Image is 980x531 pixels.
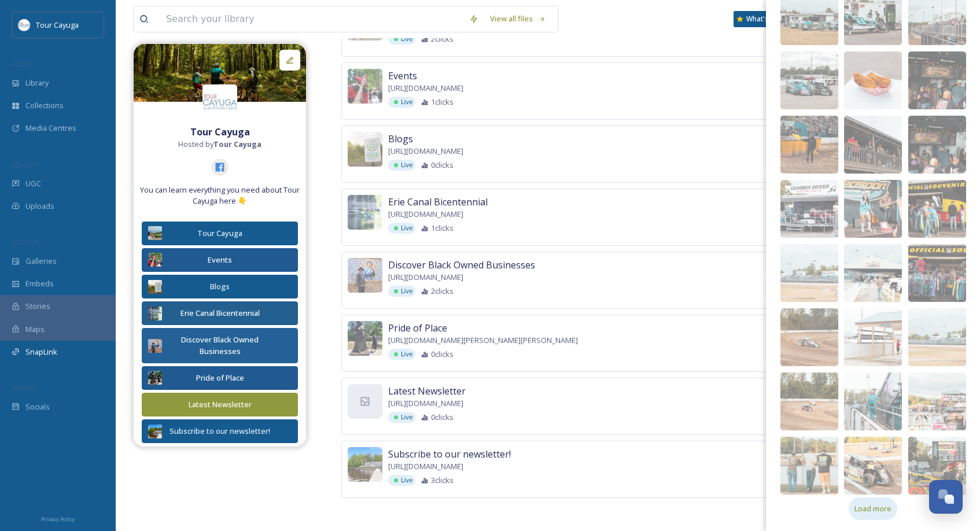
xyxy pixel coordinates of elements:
[844,180,902,238] img: 2fd1dfb5-be57-4a79-93d1-e3f30f12b580.jpg
[844,116,902,174] img: 3eb2e6bc-3322-476d-a2c8-1aba603f5923.jpg
[139,185,300,207] span: You can learn everything you need about Tour Cayuga here 👇
[178,139,261,150] span: Hosted by
[431,286,454,297] span: 2 clicks
[134,44,306,102] img: b5d037cd-04cd-4fac-9b64-9a22eac2a8e5.jpg
[160,6,463,32] input: Search your library
[388,475,415,486] div: Live
[929,480,963,514] button: Open Chat
[484,8,552,30] a: View all files
[148,339,162,353] img: d989fd66-fd5c-4d2c-8c02-4c38b74c5598.jpg
[142,393,298,416] button: Latest Newsletter
[202,84,237,119] img: download.jpeg
[41,515,75,523] span: Privacy Policy
[12,60,32,68] span: MEDIA
[431,412,454,423] span: 0 clicks
[908,244,966,302] img: 50389e84-0016-4e7c-abe7-6f0be2a0759e.jpg
[388,160,415,171] div: Live
[388,384,466,398] span: Latest Newsletter
[908,116,966,174] img: 3cb2c60c-eb24-4115-8278-69d915076c25.jpg
[168,281,272,292] div: Blogs
[148,253,162,267] img: 2fc8f295-4833-4b8f-bf13-9113ff3390b8.jpg
[41,511,75,525] a: Privacy Policy
[148,307,162,320] img: 76f9020a-be25-4fe3-8c8a-75e768b8d523.jpg
[388,335,578,346] span: [URL][DOMAIN_NAME][PERSON_NAME][PERSON_NAME]
[348,258,382,293] img: d989fd66-fd5c-4d2c-8c02-4c38b74c5598.jpg
[431,349,454,360] span: 0 clicks
[168,228,272,239] div: Tour Cayuga
[142,248,298,272] button: Events
[431,97,454,108] span: 1 clicks
[431,223,454,234] span: 1 clicks
[348,321,382,356] img: 9e949a54-5c2c-40a3-a755-359529188bce.jpg
[190,126,250,138] strong: Tour Cayuga
[148,280,162,294] img: 71e0f8f2-1c90-4030-b889-528a98c53596.jpg
[142,419,298,443] button: Subscribe to our newsletter!
[844,308,902,366] img: b36946e9-9135-4fb0-b063-1e4cdaee6eb0.jpg
[25,123,76,134] span: Media Centres
[908,437,966,495] img: 687b9343-fe29-4569-a421-4b04c09cabb8.jpg
[25,178,41,189] span: UGC
[780,244,838,302] img: a8a61deb-95c1-4e3c-8d73-2224cf066680.jpg
[12,238,38,246] span: WIDGETS
[388,412,415,423] div: Live
[388,223,415,234] div: Live
[25,324,45,335] span: Maps
[348,447,382,482] img: 9e4c807c-bf24-47f4-bf34-f9a65645deea.jpg
[780,308,838,366] img: b246c9c5-b76a-4e0c-9f86-9aad3ce754f1.jpg
[388,321,447,335] span: Pride of Place
[780,51,838,109] img: bcd39d74-50a3-450c-842a-49f4cfe0e606.jpg
[25,301,50,312] span: Stories
[844,51,902,109] img: 815fcfe6-1849-4085-bbf0-9e76dc13b965.jpg
[431,475,454,486] span: 3 clicks
[25,256,57,267] span: Galleries
[431,160,454,171] span: 0 clicks
[12,160,36,169] span: COLLECT
[25,78,49,89] span: Library
[142,301,298,325] button: Erie Canal Bicentennial
[388,258,535,272] span: Discover Black Owned Businesses
[844,373,902,430] img: 98a16a90-63e4-4dd9-b3ce-03e4ad05abff.jpg
[25,278,54,289] span: Embeds
[388,69,417,83] span: Events
[388,209,463,220] span: [URL][DOMAIN_NAME]
[908,51,966,109] img: b5c428b9-d0b7-4cf9-a478-46dc2ca33387.jpg
[142,275,298,298] button: Blogs
[142,328,298,363] button: Discover Black Owned Businesses
[168,334,272,356] div: Discover Black Owned Businesses
[388,272,463,283] span: [URL][DOMAIN_NAME]
[388,146,463,157] span: [URL][DOMAIN_NAME]
[908,373,966,430] img: ad8932ef-b740-4703-9cb7-02235a841dbd.jpg
[908,180,966,238] img: 4d3c531d-d8d6-4c30-bbe3-c3f276674b1c.jpg
[25,346,57,357] span: SnapLink
[908,308,966,366] img: 80013f23-acae-423a-8560-a6411e408c46.jpg
[25,100,64,111] span: Collections
[780,180,838,238] img: 2a80953d-fb23-45cf-8863-9561dd2e310f.jpg
[734,11,791,27] div: What's New
[348,195,382,230] img: 76f9020a-be25-4fe3-8c8a-75e768b8d523.jpg
[780,116,838,174] img: 7eeb67a0-c792-4b2b-b467-ea27865cfecb.jpg
[36,20,79,30] span: Tour Cayuga
[19,19,30,31] img: download.jpeg
[388,83,463,94] span: [URL][DOMAIN_NAME]
[844,244,902,302] img: a381de86-c5d5-4fdd-a80a-0fad14797ddb.jpg
[780,373,838,430] img: 3bdb3a34-5bf8-4060-a834-ecadc23654fc.jpg
[142,366,298,390] button: Pride of Place
[168,255,272,265] div: Events
[168,308,272,319] div: Erie Canal Bicentennial
[854,503,891,514] span: Load more
[388,349,415,360] div: Live
[388,398,463,409] span: [URL][DOMAIN_NAME]
[348,132,382,167] img: 71e0f8f2-1c90-4030-b889-528a98c53596.jpg
[12,384,35,392] span: SOCIALS
[142,222,298,245] button: Tour Cayuga
[148,226,162,240] img: d13152c4-165d-49b2-beb9-16e0a7ef30c2.jpg
[168,373,272,384] div: Pride of Place
[25,401,50,412] span: Socials
[148,371,162,385] img: 9e949a54-5c2c-40a3-a755-359529188bce.jpg
[388,461,463,472] span: [URL][DOMAIN_NAME]
[844,437,902,495] img: Weedsport%20Speedway%20(3).jpg
[780,437,838,495] img: fde9bc56-a001-40d1-9568-cf4f441312de.jpg
[388,132,413,146] span: Blogs
[213,139,261,149] strong: Tour Cayuga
